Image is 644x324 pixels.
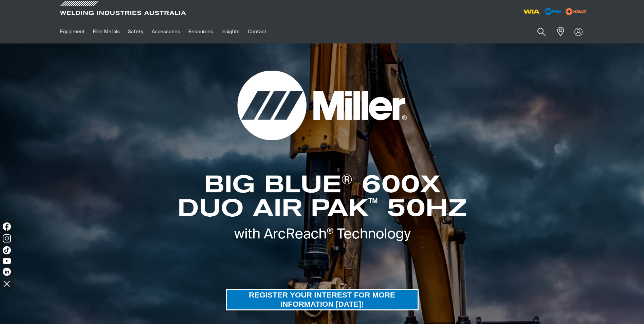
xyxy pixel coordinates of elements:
a: Safety [124,20,147,43]
a: Contact [244,20,271,43]
img: miller [564,6,588,17]
img: Instagram [3,234,11,242]
a: Filler Metals [89,20,124,43]
button: Search products [530,24,553,40]
a: Accessories [148,20,184,43]
img: YouTube [3,258,11,264]
span: REGISTER YOUR INTEREST FOR MORE INFORMATION [DATE]! [227,289,418,310]
nav: Main [56,20,455,43]
img: Facebook [3,222,11,231]
img: LinkedIn [3,268,11,276]
img: TikTok [3,246,11,254]
a: Equipment [56,20,89,43]
a: Resources [184,20,217,43]
img: Miller BIG BLUE® 600X DUO AIR PAK™ 50HZ with ArcReach® Technology [169,174,475,241]
input: Product name or item number... [521,24,553,40]
img: hide socials [1,278,13,289]
a: Insights [217,20,243,43]
a: REGISTER YOUR INTEREST FOR MORE INFORMATION TODAY! [226,289,419,310]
